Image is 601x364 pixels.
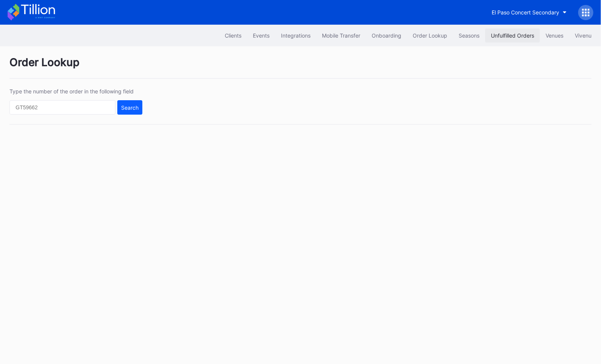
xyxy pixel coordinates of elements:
button: Order Lookup [407,28,453,43]
div: Integrations [281,32,311,39]
div: Clients [225,32,241,39]
div: Venues [546,32,563,39]
div: El Paso Concert Secondary [492,9,559,16]
button: Onboarding [366,28,407,43]
div: Events [253,32,270,39]
div: Order Lookup [9,56,592,79]
button: Mobile Transfer [316,28,366,43]
div: Vivenu [575,32,592,39]
div: Onboarding [372,32,401,39]
button: Vivenu [569,28,597,43]
div: Type the number of the order in the following field [9,88,142,95]
button: Events [247,28,275,43]
div: Unfulfilled Orders [491,32,534,39]
div: Mobile Transfer [322,32,360,39]
button: Integrations [275,28,316,43]
button: Venues [540,28,569,43]
div: Search [121,104,139,111]
button: Seasons [453,28,485,43]
button: Unfulfilled Orders [485,28,540,43]
button: Search [117,100,142,115]
button: El Paso Concert Secondary [486,5,573,19]
div: Seasons [459,32,480,39]
input: GT59662 [9,100,115,115]
div: Order Lookup [413,32,447,39]
button: Clients [219,28,247,43]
